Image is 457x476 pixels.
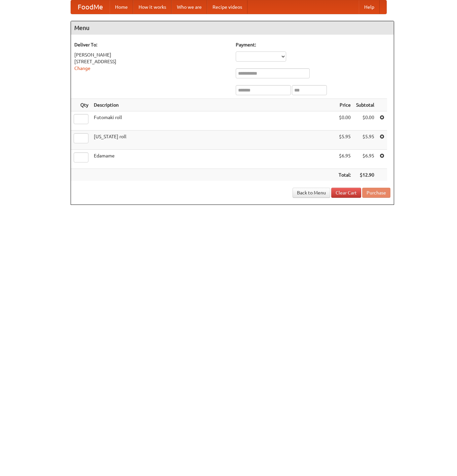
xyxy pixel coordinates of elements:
[91,99,336,111] th: Description
[74,58,229,65] div: [STREET_ADDRESS]
[74,66,90,71] a: Change
[293,188,330,198] a: Back to Menu
[133,0,172,14] a: How it works
[236,41,390,48] h5: Payment:
[172,0,207,14] a: Who we are
[331,188,361,198] a: Clear Cart
[74,41,229,48] h5: Deliver To:
[207,0,247,14] a: Recipe videos
[353,111,377,131] td: $0.00
[353,131,377,150] td: $5.95
[71,21,394,35] h4: Menu
[336,150,353,169] td: $6.95
[74,51,229,58] div: [PERSON_NAME]
[353,169,377,181] th: $12.90
[353,99,377,111] th: Subtotal
[359,0,380,14] a: Help
[91,131,336,150] td: [US_STATE] roll
[336,131,353,150] td: $5.95
[71,99,91,111] th: Qty
[336,111,353,131] td: $0.00
[71,0,110,14] a: FoodMe
[91,111,336,131] td: Futomaki roll
[353,150,377,169] td: $6.95
[336,169,353,181] th: Total:
[110,0,133,14] a: Home
[336,99,353,111] th: Price
[91,150,336,169] td: Edamame
[362,188,390,198] button: Purchase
